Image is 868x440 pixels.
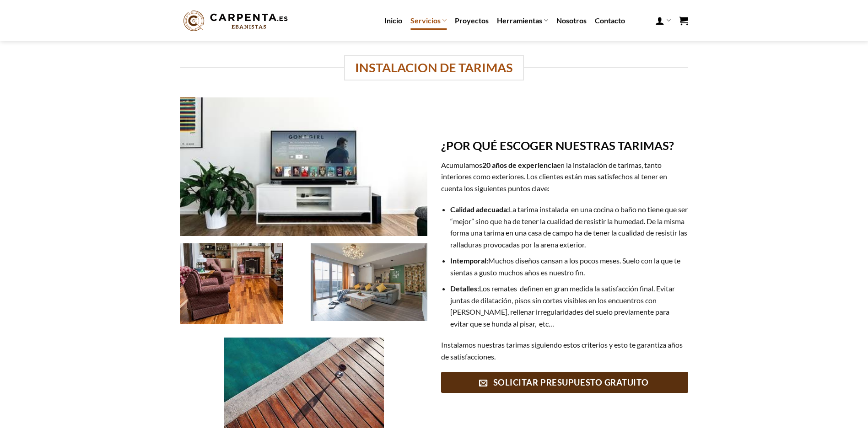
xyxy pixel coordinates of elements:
strong: Intemporal: [450,256,488,265]
p: Instalamos nuestras tarimas siguiendo estos criterios y esto te garantiza años de satisfacciones. [441,339,688,362]
a: Herramientas [497,11,548,29]
span: Instalacion de tarimas [344,55,524,80]
li: La tarima instalada en una cocina o baño no tiene que ser “mejor” sino que ha de tener la cualida... [450,204,688,250]
strong: 20 años de experiencia [482,161,557,169]
li: Muchos diseños cansan a los pocos meses. Suelo con la que te sientas a gusto muchos años es nuest... [450,255,688,278]
a: Servicios [410,11,447,29]
h2: ¿POR QUÉ ESCOGER NUESTRAS TARIMAS? [441,138,688,153]
strong: Detalles: [450,284,479,293]
a: SOLICITAR PRESUPUESTO GRATUITO [441,372,688,393]
img: Carpenta.es [180,8,291,33]
a: Proyectos [455,12,489,29]
li: Los remates definen en gran medida la satisfacción final. Evitar juntas de dilatación, pisos sin ... [450,283,688,329]
a: Contacto [595,12,625,29]
p: Acumulamos en la instalación de tarimas, tanto interiores como exteriores. Los clientes están mas... [441,159,688,194]
strong: Calidad adecuada: [450,205,509,214]
span: SOLICITAR PRESUPUESTO GRATUITO [493,376,649,389]
a: Inicio [384,12,402,29]
a: Nosotros [556,12,587,29]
